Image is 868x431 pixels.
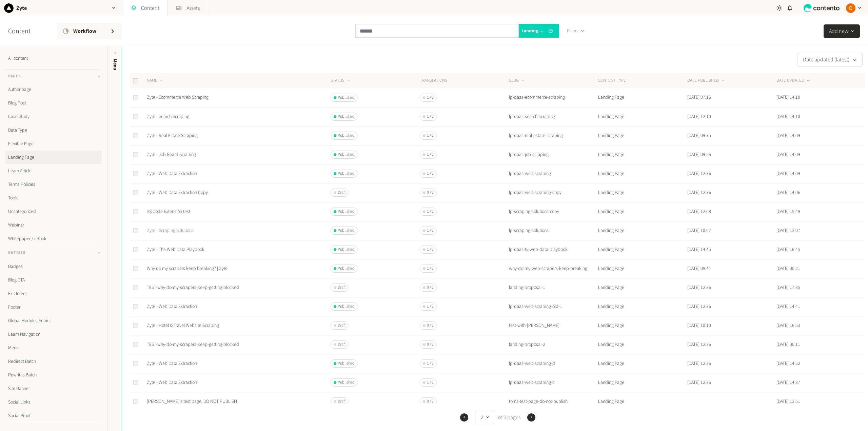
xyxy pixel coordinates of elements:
[147,227,194,234] a: Zyte - Scraping Solutions
[5,314,102,328] a: Global Modules Entries
[427,266,434,272] span: 1 / 2
[475,411,494,424] button: 2
[509,88,598,107] td: lp-daas-ecommerce-scraping
[776,303,800,310] time: [DATE] 14:41
[5,164,102,178] a: Learn Article
[4,3,14,13] img: Zyte
[8,26,46,36] h2: Content
[509,297,598,316] td: lp-daas-web-scraping-old-1
[147,170,197,177] a: Zyte - Web Data Extraction
[427,341,434,348] span: 0 / 2
[776,227,800,234] time: [DATE] 12:07
[5,287,102,300] a: Exit Intent
[776,284,800,291] time: [DATE] 17:35
[338,114,355,120] span: Published
[687,94,711,101] time: [DATE] 07:16
[147,284,239,291] a: TEST-why-do-my-scrapers-keep-getting-blocked
[687,170,711,177] time: [DATE] 12:36
[147,94,209,101] a: Zyte - Ecommerce Web Scraping
[147,189,208,196] a: Zyte - Web Data Extraction Copy
[598,240,687,259] td: Landing Page
[776,265,800,272] time: [DATE] 00:21
[776,77,811,84] button: DATE UPDATED
[776,379,800,386] time: [DATE] 14:37
[147,303,197,310] a: Zyte - Web Data Extraction
[598,126,687,145] td: Landing Page
[338,152,355,158] span: Published
[561,24,590,38] button: Filters
[687,151,711,158] time: [DATE] 09:26
[427,114,434,120] span: 1 / 2
[8,250,25,256] span: Entries
[427,228,434,234] span: 1 / 2
[338,398,346,405] span: Draft
[797,53,863,66] button: Date updated (latest)
[776,189,800,196] time: [DATE] 14:06
[598,316,687,335] td: Landing Page
[598,259,687,278] td: Landing Page
[147,151,196,158] a: Zyte - Job Board Scraping
[5,83,102,96] a: Author page
[57,23,122,39] a: Workflow
[5,395,102,409] a: Social Links
[338,341,346,348] span: Draft
[509,240,598,259] td: lp-daas-ty-web-data-playbook
[5,368,102,382] a: Rewrites Batch
[509,164,598,183] td: lp-daas-web-scraping
[5,355,102,368] a: Redirect Batch
[776,341,800,348] time: [DATE] 00:11
[687,208,711,215] time: [DATE] 12:08
[509,145,598,164] td: lp-daas-job-scraping
[509,392,598,411] td: toms-test-page-do-not-publish
[5,300,102,314] a: Footer
[338,322,346,329] span: Draft
[338,266,355,272] span: Published
[687,360,711,367] time: [DATE] 12:36
[776,398,800,405] time: [DATE] 12:51
[5,218,102,232] a: Webinar
[509,373,598,392] td: lp-daas-web-scraping-c
[776,170,800,177] time: [DATE] 14:09
[427,398,434,405] span: 0 / 2
[427,152,434,158] span: 1 / 2
[687,322,711,329] time: [DATE] 10:10
[5,52,102,65] a: All content
[776,360,800,367] time: [DATE] 14:52
[5,273,102,287] a: Blog CTA
[338,133,355,139] span: Published
[687,341,711,348] time: [DATE] 12:36
[427,247,434,253] span: 1 / 2
[598,221,687,240] td: Landing Page
[147,77,164,84] button: NAME
[687,265,711,272] time: [DATE] 08:44
[147,208,190,215] a: VS Code Extension test
[687,132,711,139] time: [DATE] 09:35
[338,171,355,177] span: Published
[687,189,711,196] time: [DATE] 12:36
[427,360,434,367] span: 1 / 2
[427,209,434,215] span: 1 / 2
[338,379,355,386] span: Published
[5,205,102,218] a: Uncategorized
[598,373,687,392] td: Landing Page
[427,190,434,196] span: 0 / 2
[846,3,855,13] img: Ozren Buric
[338,360,355,367] span: Published
[5,123,102,137] a: Data Type
[776,246,800,253] time: [DATE] 16:45
[509,126,598,145] td: lp-daas-real-estate-scraping
[331,77,351,84] button: STATUS
[776,113,800,120] time: [DATE] 14:10
[509,354,598,373] td: lp-daas-web-scraping-d
[509,183,598,202] td: lp-daas-web-scraping-copy
[509,107,598,126] td: lp-daas-search-scraping
[509,278,598,297] td: landing-proposal-1
[521,27,545,35] span: Landing Page
[776,151,800,158] time: [DATE] 14:09
[598,73,687,88] th: CONTENT TYPE
[5,151,102,164] a: Landing Page
[598,183,687,202] td: Landing Page
[338,95,355,101] span: Published
[427,303,434,310] span: 1 / 2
